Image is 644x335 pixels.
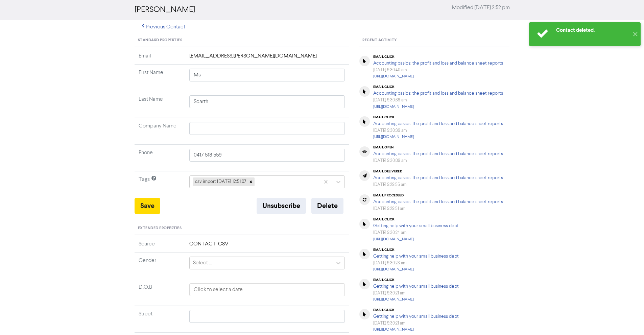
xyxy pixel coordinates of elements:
div: email click [373,55,503,59]
td: Source [135,240,185,253]
div: Select ... [193,259,212,267]
a: [URL][DOMAIN_NAME] [373,105,414,109]
iframe: Chat Widget [610,303,644,335]
a: [URL][DOMAIN_NAME] [373,74,414,78]
div: Extended Properties [135,222,349,235]
div: Recent Activity [359,34,509,47]
div: [DATE] 9:30:40 am [373,67,503,73]
td: Email [135,52,185,65]
a: Accounting basics: the profit and loss and balance sheet reports [373,151,503,156]
div: email click [373,308,459,312]
div: [DATE] 9:30:23 am [373,260,459,266]
a: [URL][DOMAIN_NAME] [373,328,414,332]
div: [DATE] 9:30:21 am [373,320,459,327]
div: email click [373,248,459,252]
a: [URL][DOMAIN_NAME] [373,267,414,271]
div: [DATE] 9:30:09 am [373,158,503,164]
a: Accounting basics: the profit and loss and balance sheet reports [373,175,503,180]
div: [DATE] 9:29:51 am [373,206,503,212]
div: email processed [373,193,503,197]
a: [URL][DOMAIN_NAME] [373,237,414,241]
td: Last Name [135,91,185,118]
a: Accounting basics: the profit and loss and balance sheet reports [373,121,503,126]
button: Delete [311,198,343,214]
div: [DATE] 9:30:39 am [373,127,503,134]
td: CONTACT-CSV [185,240,349,253]
td: D.O.B [135,279,185,306]
td: Phone [135,145,185,171]
button: Save [135,198,160,214]
button: Previous Contact [135,20,191,34]
td: Company Name [135,118,185,145]
a: Accounting basics: the profit and loss and balance sheet reports [373,199,503,204]
button: Unsubscribe [257,198,306,214]
div: email click [373,217,459,221]
td: Gender [135,252,185,279]
a: Getting help with your small business debt [373,223,459,228]
div: email click [373,85,503,89]
a: [URL][DOMAIN_NAME] [373,297,414,302]
span: Modified [DATE] 2:52 pm [452,4,510,12]
div: [DATE] 9:30:39 am [373,97,503,103]
a: [URL][DOMAIN_NAME] [373,135,414,139]
div: Contact deleted. [556,27,629,34]
input: Click to select a date [189,283,345,296]
td: Tags [135,171,185,198]
td: Street [135,306,185,332]
td: [EMAIL_ADDRESS][PERSON_NAME][DOMAIN_NAME] [185,52,349,65]
a: Accounting basics: the profit and loss and balance sheet reports [373,91,503,96]
div: csv import [DATE] 12:51:07 [193,177,247,186]
a: Getting help with your small business debt [373,254,459,259]
div: [DATE] 9:29:55 am [373,182,503,188]
div: Standard Properties [135,34,349,47]
a: Getting help with your small business debt [373,284,459,289]
div: email click [373,278,459,282]
a: Getting help with your small business debt [373,314,459,319]
a: Accounting basics: the profit and loss and balance sheet reports [373,61,503,66]
div: email delivered [373,169,503,173]
div: email open [373,145,503,149]
div: [DATE] 9:30:21 am [373,290,459,296]
span: [PERSON_NAME] [135,6,195,14]
div: [DATE] 9:30:24 am [373,230,459,236]
div: email click [373,115,503,119]
td: First Name [135,65,185,91]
